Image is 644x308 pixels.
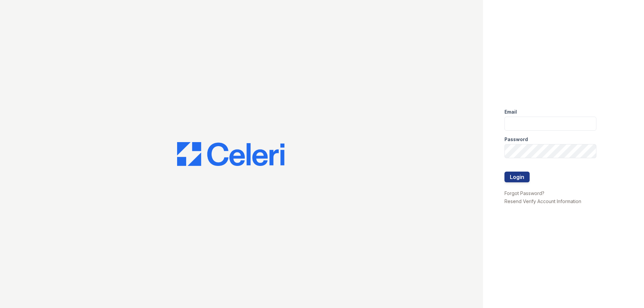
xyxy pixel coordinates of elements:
[504,136,528,143] label: Password
[504,109,517,115] label: Email
[504,172,530,182] button: Login
[504,198,581,204] a: Resend Verify Account Information
[504,190,544,196] a: Forgot Password?
[177,142,284,166] img: CE_Logo_Blue-a8612792a0a2168367f1c8372b55b34899dd931a85d93a1a3d3e32e68fde9ad4.png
